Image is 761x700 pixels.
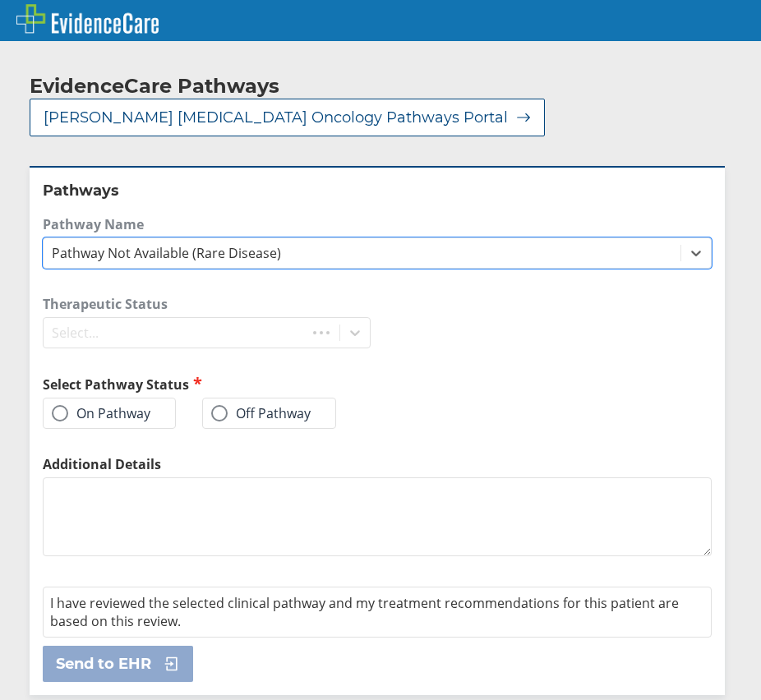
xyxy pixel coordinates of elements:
label: Off Pathway [211,405,311,421]
label: Pathway Name [43,215,712,233]
label: On Pathway [52,405,150,421]
span: [PERSON_NAME] [MEDICAL_DATA] Oncology Pathways Portal [44,108,508,127]
button: [PERSON_NAME] [MEDICAL_DATA] Oncology Pathways Portal [30,99,545,136]
button: Send to EHR [43,646,193,682]
span: Send to EHR [56,654,151,674]
label: Therapeutic Status [43,295,371,313]
h2: Pathways [43,181,712,200]
h2: EvidenceCare Pathways [30,74,279,99]
img: EvidenceCare [16,4,159,34]
label: Additional Details [43,455,712,473]
h2: Select Pathway Status [43,375,371,394]
span: I have reviewed the selected clinical pathway and my treatment recommendations for this patient a... [50,594,679,630]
